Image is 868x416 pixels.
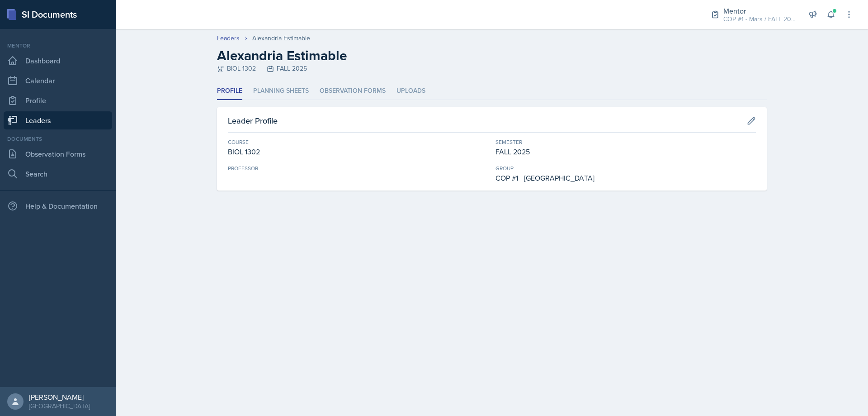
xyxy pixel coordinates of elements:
[495,172,756,183] div: COP #1 - [GEOGRAPHIC_DATA]
[4,165,112,183] a: Search
[217,48,767,64] h2: Alexandria Estimable
[217,64,767,73] div: BIOL 1302 FALL 2025
[4,135,112,143] div: Documents
[253,82,309,100] li: Planning Sheets
[396,82,425,100] li: Uploads
[217,82,242,100] li: Profile
[29,402,90,411] div: [GEOGRAPHIC_DATA]
[228,164,488,172] div: Professor
[723,14,796,24] div: COP #1 - Mars / FALL 2025
[4,42,112,50] div: Mentor
[4,72,112,90] a: Calendar
[723,5,796,16] div: Mentor
[228,115,278,127] h3: Leader Profile
[4,91,112,110] a: Profile
[320,82,386,100] li: Observation Forms
[217,33,240,43] a: Leaders
[228,138,488,146] div: Course
[495,138,756,146] div: Semester
[252,33,310,43] div: Alexandria Estimable
[4,52,112,70] a: Dashboard
[495,146,756,157] div: FALL 2025
[228,146,488,157] div: BIOL 1302
[4,145,112,163] a: Observation Forms
[4,197,112,215] div: Help & Documentation
[29,392,90,402] div: [PERSON_NAME]
[495,164,756,172] div: Group
[4,111,112,129] a: Leaders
